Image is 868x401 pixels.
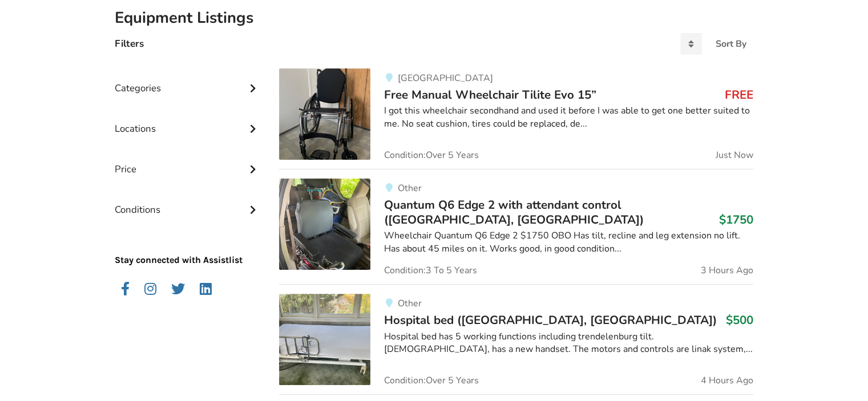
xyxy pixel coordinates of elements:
[384,87,596,103] span: Free Manual Wheelchair Tilite Evo 15”
[719,212,753,227] h3: $1750
[279,284,753,394] a: bedroom equipment-hospital bed (victoria, bc)OtherHospital bed ([GEOGRAPHIC_DATA], [GEOGRAPHIC_DA...
[279,68,370,160] img: mobility-free manual wheelchair tilite evo 15”
[115,100,261,140] div: Locations
[279,68,753,169] a: mobility-free manual wheelchair tilite evo 15”[GEOGRAPHIC_DATA]Free Manual Wheelchair Tilite Evo ...
[384,312,717,328] span: Hospital bed ([GEOGRAPHIC_DATA], [GEOGRAPHIC_DATA])
[115,222,261,267] p: Stay connected with Assistlist
[384,376,479,385] span: Condition: Over 5 Years
[279,294,370,385] img: bedroom equipment-hospital bed (victoria, bc)
[279,169,753,285] a: mobility-quantum q6 edge 2 with attendant control (victoria, bc)OtherQuantum Q6 Edge 2 with atten...
[384,330,753,357] div: Hospital bed has 5 working functions including trendelenburg tilt. [DEMOGRAPHIC_DATA], has a new ...
[701,266,753,275] span: 3 Hours Ago
[115,140,261,181] div: Price
[397,72,492,84] span: [GEOGRAPHIC_DATA]
[726,313,753,327] h3: $500
[725,87,753,102] h3: FREE
[279,179,370,270] img: mobility-quantum q6 edge 2 with attendant control (victoria, bc)
[384,104,753,131] div: I got this wheelchair secondhand and used it before I was able to get one better suited to me. No...
[716,151,753,160] span: Just Now
[397,182,421,195] span: Other
[384,197,644,228] span: Quantum Q6 Edge 2 with attendant control ([GEOGRAPHIC_DATA], [GEOGRAPHIC_DATA])
[115,181,261,221] div: Conditions
[397,297,421,310] span: Other
[716,39,746,48] div: Sort By
[384,229,753,256] div: Wheelchair Quantum Q6 Edge 2 $1750 OBO Has tilt, recline and leg extension no lift. Has about 45 ...
[115,59,261,100] div: Categories
[115,37,144,50] h4: Filters
[701,376,753,385] span: 4 Hours Ago
[384,266,477,275] span: Condition: 3 To 5 Years
[384,151,479,160] span: Condition: Over 5 Years
[115,8,753,28] h2: Equipment Listings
